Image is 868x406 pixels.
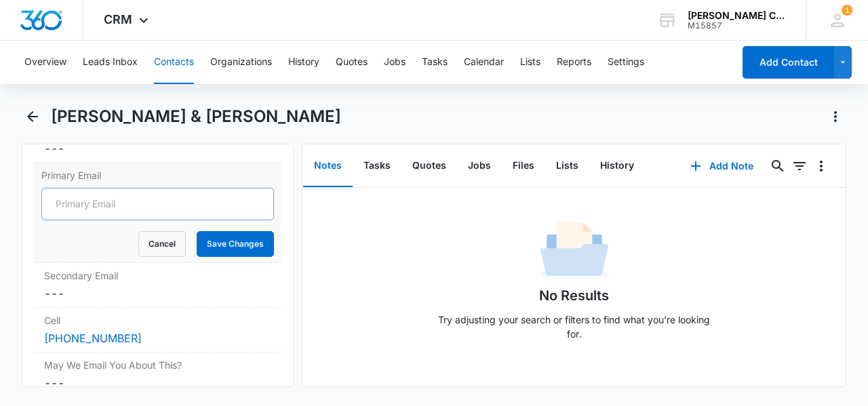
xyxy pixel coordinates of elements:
[743,46,834,79] button: Add Contact
[810,155,832,177] button: Overflow Menu
[789,155,810,177] button: Filters
[44,140,271,157] dd: ---
[677,150,767,182] button: Add Note
[44,330,142,346] a: [PHONE_NUMBER]
[384,41,406,84] button: Jobs
[33,263,282,308] div: Secondary Email---
[22,106,43,127] button: Back
[44,285,271,302] dd: ---
[842,5,852,16] span: 1
[825,106,846,127] button: Actions
[842,5,852,16] div: notifications count
[336,41,368,84] button: Quotes
[33,308,282,352] div: Cell[PHONE_NUMBER]
[688,10,787,21] div: account name
[457,145,502,187] button: Jobs
[44,375,271,391] dd: ---
[197,231,274,257] button: Save Changes
[41,188,274,220] input: Primary Email
[464,41,504,84] button: Calendar
[688,21,787,31] div: account id
[24,41,66,84] button: Overview
[557,41,591,84] button: Reports
[83,41,138,84] button: Leads Inbox
[353,145,401,187] button: Tasks
[422,41,448,84] button: Tasks
[288,41,319,84] button: History
[33,352,282,397] div: May We Email You About This?---
[545,145,589,187] button: Lists
[41,168,274,182] label: Primary Email
[520,41,540,84] button: Lists
[502,145,545,187] button: Files
[154,41,194,84] button: Contacts
[767,155,789,177] button: Search...
[303,145,353,187] button: Notes
[432,312,717,341] p: Try adjusting your search or filters to find what you’re looking for.
[401,145,457,187] button: Quotes
[608,41,644,84] button: Settings
[540,218,608,285] img: No Data
[104,12,132,26] span: CRM
[589,145,645,187] button: History
[539,285,609,306] h1: No Results
[210,41,272,84] button: Organizations
[44,358,271,372] label: May We Email You About This?
[44,268,271,283] label: Secondary Email
[51,106,341,127] h1: [PERSON_NAME] & [PERSON_NAME]
[138,231,186,257] button: Cancel
[44,313,271,327] label: Cell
